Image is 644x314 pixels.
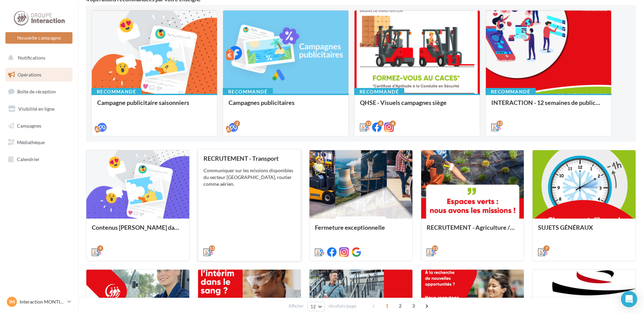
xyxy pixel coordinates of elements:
[4,51,71,65] button: Notifications
[223,88,273,95] div: Recommandé
[378,120,384,127] div: 8
[4,119,74,133] a: Campagnes
[395,300,406,311] span: 2
[234,120,240,127] div: 2
[5,295,72,308] a: IM Interaction MONTIGY
[209,245,215,251] div: 13
[538,224,630,238] div: SUJETS GÉNÉRAUX
[18,106,55,112] span: Visibilité en ligne
[382,300,392,311] span: 1
[4,84,74,99] a: Boîte de réception
[354,88,404,95] div: Recommandé
[17,156,40,162] span: Calendrier
[17,89,56,94] span: Boîte de réception
[92,224,184,238] div: Contenus [PERSON_NAME] dans un esprit estival
[4,102,74,116] a: Visibilité en ligne
[17,122,41,128] span: Campagnes
[5,32,72,44] button: Nouvelle campagne
[360,99,474,113] div: QHSE - Visuels campagnes siège
[390,120,396,127] div: 8
[497,120,503,127] div: 12
[18,55,45,61] span: Notifications
[229,99,343,113] div: Campagnes publicitaires
[408,300,419,311] span: 3
[486,88,536,95] div: Recommandé
[543,245,550,251] div: 7
[17,139,45,145] span: Médiathèque
[310,304,316,309] span: 12
[203,167,296,187] div: Communiquer sur les missions disponibles du secteur [GEOGRAPHIC_DATA], routier comme aérien.
[18,72,41,77] span: Opérations
[91,88,142,95] div: Recommandé
[328,303,357,309] span: résultats/page
[307,302,325,311] button: 12
[97,245,103,251] div: 9
[4,68,74,82] a: Opérations
[288,303,304,309] span: Afficher
[4,152,74,166] a: Calendrier
[315,224,407,238] div: Fermeture exceptionnelle
[432,245,438,251] div: 13
[9,298,15,305] span: IM
[365,120,371,127] div: 12
[203,155,296,162] div: RECRUTEMENT - Transport
[97,99,212,113] div: Campagne publicitaire saisonniers
[491,99,606,113] div: INTERACTION - 12 semaines de publication
[4,135,74,150] a: Médiathèque
[621,291,637,307] div: Open Intercom Messenger
[427,224,519,238] div: RECRUTEMENT - Agriculture / Espaces verts
[20,298,65,305] p: Interaction MONTIGY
